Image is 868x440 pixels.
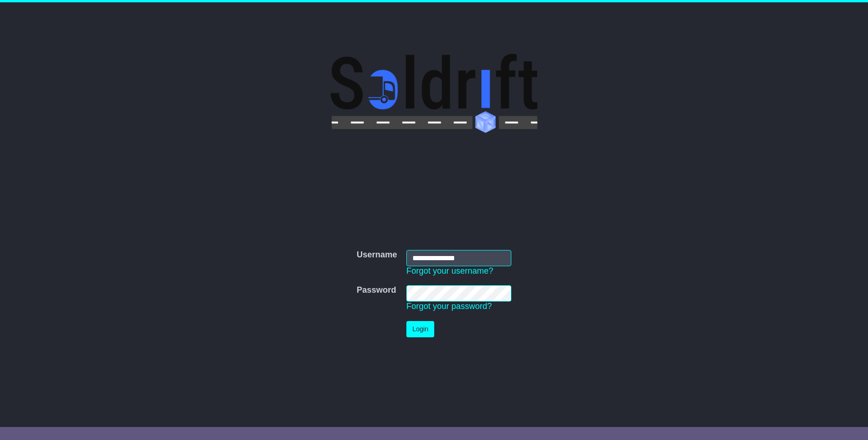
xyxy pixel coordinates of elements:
a: Forgot your username? [406,266,493,276]
a: Forgot your password? [406,302,492,311]
label: Password [357,285,396,296]
img: Soldrift Pty Ltd [331,54,537,133]
button: Login [406,321,434,337]
label: Username [357,250,397,260]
